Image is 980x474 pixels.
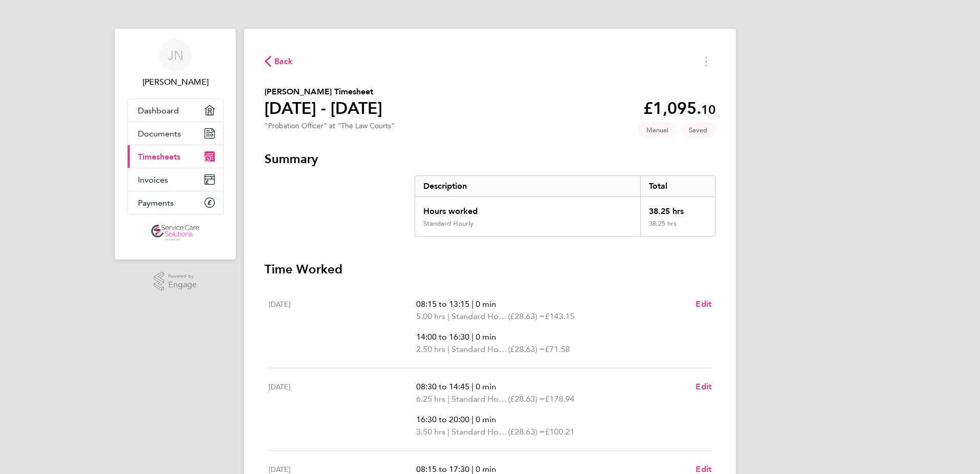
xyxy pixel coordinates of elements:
span: Edit [696,299,711,309]
span: (£28.63) = [508,344,545,354]
h3: Summary [264,151,716,167]
div: 38.25 hrs [640,197,715,220]
div: Description [415,176,640,196]
span: Dashboard [138,106,179,115]
span: £71.58 [545,344,570,354]
span: 08:15 to 17:30 [416,464,469,474]
nav: Main navigation [115,29,236,260]
span: 10 [701,102,716,117]
span: 0 min [476,464,496,474]
div: Summary [415,175,716,236]
span: Joel Nunez Martinez [127,76,223,88]
div: [DATE] [269,298,416,355]
span: This timesheet was manually created. [638,122,677,139]
span: | [447,344,450,354]
a: Edit [696,381,711,393]
button: Back [264,55,293,68]
span: 6.25 hrs [416,394,445,404]
span: Payments [138,198,174,208]
h2: [PERSON_NAME] Timesheet [264,86,382,98]
img: servicecare-logo-retina.png [151,225,199,241]
div: "Probation Officer" at "The Law Courts" [264,122,395,130]
span: £143.15 [545,311,575,321]
a: Go to home page [127,225,223,241]
span: 0 min [476,414,496,424]
span: £178.94 [545,394,575,404]
span: 16:30 to 20:00 [416,414,469,424]
span: £100.21 [545,427,575,437]
app-decimal: £1,095. [643,98,716,118]
span: | [472,464,474,474]
span: Powered by [168,272,197,281]
span: | [447,427,450,437]
span: | [472,382,474,391]
span: Documents [138,129,181,139]
div: Hours worked [415,197,640,220]
span: Standard Hourly [452,393,508,405]
span: 08:30 to 14:45 [416,382,469,391]
a: Powered byEngage [154,272,197,291]
h1: [DATE] - [DATE] [264,98,382,118]
div: Total [640,176,715,196]
span: Engage [168,281,197,289]
span: Edit [696,464,711,474]
span: Edit [696,382,711,391]
span: Standard Hourly [452,343,508,355]
span: 0 min [476,382,496,391]
span: 5.00 hrs [416,311,445,321]
span: This timesheet is Saved. [681,122,716,139]
span: 2.50 hrs [416,344,445,354]
a: Dashboard [128,99,223,122]
span: Invoices [138,175,168,185]
a: Payments [128,191,223,214]
span: (£28.63) = [508,427,545,437]
a: Timesheets [128,145,223,168]
span: Back [274,55,293,68]
span: | [472,332,474,342]
span: JN [168,49,183,62]
span: 3.50 hrs [416,427,445,437]
span: | [447,311,450,321]
span: 0 min [476,299,496,309]
span: 08:15 to 13:15 [416,299,469,309]
span: Standard Hourly [452,310,508,323]
span: 0 min [476,332,496,342]
span: Standard Hourly [452,426,508,438]
h3: Time Worked [264,261,716,278]
a: Invoices [128,168,223,191]
div: [DATE] [269,381,416,438]
span: | [472,299,474,309]
span: Timesheets [138,152,180,162]
a: JN[PERSON_NAME] [127,39,223,88]
span: (£28.63) = [508,394,545,404]
a: Edit [696,298,711,310]
a: Documents [128,122,223,145]
div: 38.25 hrs [640,220,715,236]
span: (£28.63) = [508,311,545,321]
span: 14:00 to 16:30 [416,332,469,342]
span: | [472,414,474,424]
span: | [447,394,450,404]
div: Standard Hourly [423,220,474,228]
button: Timesheets Menu [697,53,716,69]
